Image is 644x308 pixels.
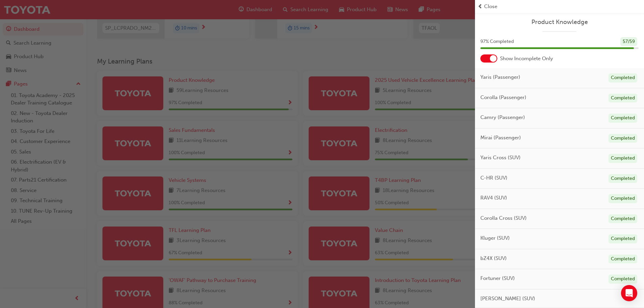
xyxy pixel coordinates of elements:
[609,214,637,223] div: Completed
[480,275,515,282] span: Fortuner (SUV)
[620,37,637,46] div: 57 / 59
[480,73,520,81] span: Yaris (Passenger)
[484,3,497,10] span: Close
[478,3,641,10] button: prev-iconClose
[609,114,637,123] div: Completed
[478,3,483,10] span: prev-icon
[480,94,526,101] span: Corolla (Passenger)
[480,18,639,26] a: Product Knowledge
[480,214,527,222] span: Corolla Cross (SUV)
[609,234,637,243] div: Completed
[609,134,637,143] div: Completed
[609,94,637,103] div: Completed
[621,285,637,301] div: Open Intercom Messenger
[609,255,637,264] div: Completed
[609,275,637,284] div: Completed
[609,73,637,82] div: Completed
[609,174,637,183] div: Completed
[609,154,637,163] div: Completed
[480,255,507,262] span: bZ4X (SUV)
[480,134,521,142] span: Mirai (Passenger)
[480,295,535,303] span: [PERSON_NAME] (SUV)
[480,114,525,121] span: Camry (Passenger)
[480,174,507,182] span: C-HR (SUV)
[480,194,507,202] span: RAV4 (SUV)
[480,154,521,162] span: Yaris Cross (SUV)
[480,38,514,46] span: 97 % Completed
[480,234,510,242] span: Kluger (SUV)
[609,194,637,203] div: Completed
[500,55,553,63] span: Show Incomplete Only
